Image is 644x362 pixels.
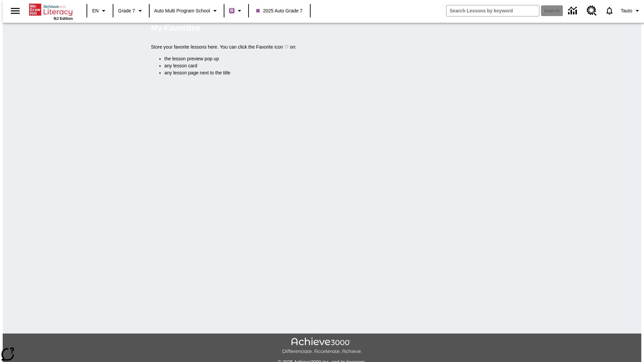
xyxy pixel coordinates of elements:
span: EN [92,7,99,14]
button: Boost Class color is purple. Change class color [226,5,246,17]
span: Auto Multi program School [154,7,210,14]
span: Grade 7 [118,7,135,14]
button: Profile/Settings [618,5,644,17]
span: Tauto [621,7,632,14]
input: search field [446,5,539,16]
li: the lesson preview pop up [164,55,493,62]
span: 2025 Auto Grade 7 [256,7,303,14]
button: Language: EN, Select a language [89,5,111,17]
p: Store your favorite lessons here. You can click the Favorite icon ♡ on: [151,44,493,51]
div: Home [29,2,73,20]
li: any lesson page next to the title [164,69,493,76]
li: any lesson card [164,62,493,69]
a: Notifications [601,2,618,19]
span: B [230,6,233,15]
button: School: Auto Multi program School, Select your school [152,5,222,17]
a: Resource Center, Will open in new tab [583,2,601,20]
img: Achieve3000 Differentiate Accelerate Achieve [282,338,362,355]
button: Open side menu [5,1,25,21]
a: Home [29,3,73,16]
span: NJ Edition [54,16,73,20]
a: Data Center [564,2,583,20]
h5: My Favorites [151,23,200,34]
button: Grade: Grade 7, Select a grade [115,5,147,17]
